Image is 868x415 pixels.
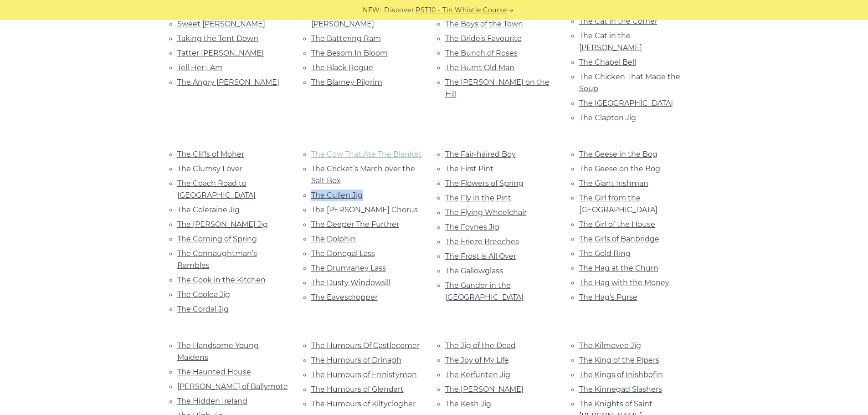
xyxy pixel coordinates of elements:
a: The [PERSON_NAME] Chorus [311,205,418,214]
a: The Jig of the Dead [445,341,516,350]
a: The Blarney Pilgrim [311,78,382,87]
a: Sweet [PERSON_NAME] [177,20,265,28]
a: The [PERSON_NAME] [445,385,524,394]
a: The King of the Pipers [579,356,659,364]
a: The Fair-haired Boy [445,150,516,159]
a: The First Pint [445,164,493,173]
a: The Humours of Glendart [311,385,404,394]
a: The Connaughtman’s Rambles [177,249,257,270]
a: The Hag at the Churn [579,264,658,272]
a: The Haunted House [177,368,251,376]
a: The Chapel Bell [579,58,636,67]
a: The Besom In Bloom [311,49,388,57]
a: The Cullen Jig [311,191,363,200]
a: The Geese on the Bog [579,164,660,173]
a: The Fly in the Pint [445,194,511,202]
a: The [PERSON_NAME] Jig [177,220,268,229]
a: The Eavesdropper [311,293,378,302]
a: The Coach Road to [GEOGRAPHIC_DATA] [177,179,256,200]
a: The Cordal Jig [177,305,229,313]
a: The Dusty Windowsill [311,278,390,287]
a: The Foynes Jig [445,223,499,231]
a: The Humours of Kiltyclogher [311,400,416,408]
a: The Clapton Jig [579,113,636,122]
a: The Cricket’s March over the Salt Box [311,164,415,185]
a: The Donegal Lass [311,249,375,258]
a: The Humours of Ennistymon [311,370,417,379]
a: The [GEOGRAPHIC_DATA] [579,99,673,108]
a: The Boys of the Town [445,20,523,28]
a: The Joy of My Life [445,356,509,364]
a: The Humours of Drinagh [311,356,401,364]
a: The Cook in the Kitchen [177,276,266,284]
a: The Frieze Breeches [445,237,519,246]
a: Taking the Tent Down [177,34,258,43]
a: The Girls of Banbridge [579,235,659,243]
a: The Handsome Young Maidens [177,341,259,362]
a: The Cat in the [PERSON_NAME] [579,31,642,52]
a: Tell Her I Am [177,63,223,72]
a: The Burnt Old Man [445,63,514,72]
a: The Clumsy Lover [177,164,242,173]
a: The Kilmovee Jig [579,341,641,350]
a: The Cat in the Corner [579,17,657,26]
a: The Kerfunten Jig [445,370,510,379]
a: The Giant Irishman [579,179,648,188]
a: The Gallowglass [445,266,503,275]
a: The Coming of Spring [177,235,257,243]
a: The Hag’s Purse [579,293,637,302]
a: The Flowers of Spring [445,179,524,188]
a: The Gander in the [GEOGRAPHIC_DATA] [445,281,524,302]
a: The Frost is All Over [445,252,516,261]
a: The Deeper The Further [311,220,399,229]
a: The Battering Ram [311,34,381,43]
span: Discover [384,5,414,15]
a: The Kesh Jig [445,400,491,408]
a: The Coleraine Jig [177,205,240,214]
a: The [PERSON_NAME] on the Hill [445,78,550,98]
a: The Chicken That Made the Soup [579,72,680,93]
a: The Gold Ring [579,249,631,258]
a: The Girl of the House [579,220,655,229]
a: The Hag with the Money [579,278,669,287]
a: The Hidden Ireland [177,397,247,405]
a: The Cliffs of Moher [177,150,244,159]
a: The Bunch of Roses [445,49,518,57]
a: The Geese in the Bog [579,150,657,159]
a: The Cow That Ate The Blanket [311,150,422,159]
a: PST10 - Tin Whistle Course [416,5,507,15]
span: NEW: [363,5,381,15]
a: The Coolea Jig [177,290,230,299]
a: The Girl from the [GEOGRAPHIC_DATA] [579,194,657,214]
a: [PERSON_NAME] of Ballymote [177,382,288,391]
a: The Angry [PERSON_NAME] [177,78,279,87]
a: The Humours Of Castlecomer [311,341,420,350]
a: The Dolphin [311,235,356,243]
a: The Drumraney Lass [311,264,386,272]
a: Tatter [PERSON_NAME] [177,49,264,57]
a: The Bride’s Favourite [445,34,522,43]
a: The Black Rogue [311,63,373,72]
a: The Flying Wheelchair [445,208,527,217]
a: The Kinnegad Slashers [579,385,662,394]
a: The Kings of Inishbofin [579,370,663,379]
